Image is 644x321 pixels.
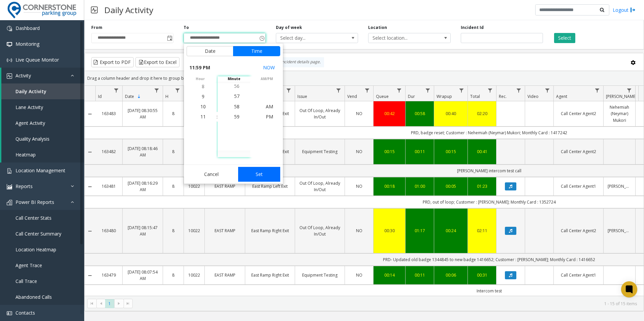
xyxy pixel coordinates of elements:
a: Collapse Details [85,273,95,278]
a: 00:31 [472,272,492,278]
a: Equipment Testing [299,272,341,278]
a: NO [349,110,369,117]
span: Abandoned Calls [15,294,52,300]
a: Video Filter Menu [543,86,552,95]
a: 10022 [188,183,200,189]
span: Id [98,94,102,99]
span: Queue [376,94,389,99]
a: 8 [167,227,180,234]
img: pageIcon [91,2,98,18]
a: Call Center Agent1 [558,272,599,278]
a: 10022 [188,227,200,234]
a: 00:14 [378,272,401,278]
a: 00:11 [410,272,430,278]
div: Drag a column header and drop it here to group by that column [85,72,644,84]
a: Collapse Details [85,111,95,117]
a: 01:00 [410,183,430,189]
a: 8 [167,148,180,155]
span: Toggle popup [258,33,265,43]
img: 'icon' [7,42,12,47]
span: Select day... [276,33,342,43]
button: Select [554,33,575,43]
img: 'icon' [7,311,12,316]
a: 00:15 [438,148,463,155]
img: 'icon' [7,184,12,189]
a: Wrapup Filter Menu [457,86,466,95]
span: Wrapup [437,94,452,99]
img: 'icon' [7,200,12,205]
a: Activity [1,68,84,83]
button: Time tab [233,46,280,56]
a: East Ramp Left Exit [249,183,291,189]
a: East Ramp Right Exit [249,272,291,278]
span: Sortable [136,94,142,99]
button: Export to PDF [91,57,134,67]
a: Collapse Details [85,184,95,189]
div: 02:11 [472,227,492,234]
span: Dur [408,94,415,99]
a: [PERSON_NAME] [608,183,631,189]
span: Power BI Reports [15,199,54,205]
a: Queue Filter Menu [395,86,404,95]
a: 8 [167,272,180,278]
span: Contacts [15,310,35,316]
a: 01:23 [472,183,492,189]
a: 01:17 [410,227,430,234]
span: Dashboard [15,25,40,31]
a: Agent Activity [1,115,84,131]
a: [DATE] 08:18:46 AM [127,145,159,158]
span: Toggle popup [166,33,173,43]
h3: Daily Activity [101,2,157,18]
a: 163482 [99,148,118,155]
span: AM [266,103,273,110]
span: Call Center Summary [15,230,61,237]
span: NO [356,228,362,234]
a: EAST RAMP [209,183,241,189]
a: NO [349,227,369,234]
span: 10 [200,103,206,110]
div: 00:40 [438,110,463,117]
a: 10022 [188,272,200,278]
span: AM/PM [250,76,283,81]
div: 00:06 [438,272,463,278]
label: Incident Id [461,25,484,31]
span: NO [356,183,362,189]
a: 00:58 [410,110,430,117]
span: H [165,94,168,99]
a: Total Filter Menu [486,86,495,95]
span: Activity [15,72,31,79]
a: Out Of Loop, Already In/Out [299,180,341,193]
span: Agent [556,94,567,99]
span: Daily Activity [15,88,46,95]
span: Lane Activity [15,104,43,110]
span: Reports [15,183,33,189]
span: minute [218,76,250,81]
span: NO [356,149,362,154]
span: Monitoring [15,41,39,47]
a: NO [349,272,369,278]
div: 00:05 [438,183,463,189]
span: [PERSON_NAME] [606,94,637,99]
div: 00:42 [378,110,401,117]
a: Heatmap [1,147,84,163]
a: Out Of Loop, Already In/Out [299,107,341,120]
a: [PERSON_NAME] [608,227,631,234]
a: 163483 [99,110,118,117]
a: Agent Filter Menu [593,86,602,95]
button: Cancel [187,167,236,182]
a: 163480 [99,227,118,234]
a: 00:24 [438,227,463,234]
span: Call Center Stats [15,215,52,221]
a: 00:15 [378,148,401,155]
a: Daily Activity [1,83,84,99]
a: Call Center Agent1 [558,183,599,189]
a: Call Center Agent2 [558,110,599,117]
a: 163479 [99,272,118,278]
a: Call Center Agent2 [558,148,599,155]
div: 02:20 [472,110,492,117]
img: logout [630,6,636,13]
